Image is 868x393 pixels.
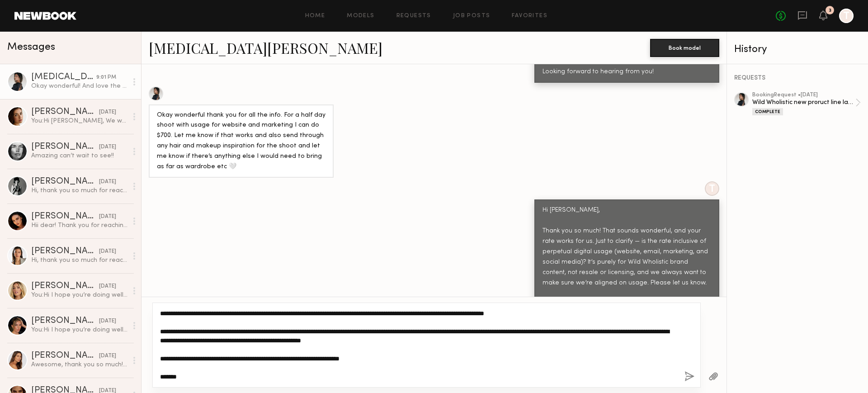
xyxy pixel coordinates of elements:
[99,213,116,221] div: [DATE]
[99,352,116,360] div: [DATE]
[31,360,127,369] div: Awesome, thank you so much! :)
[734,44,861,55] div: History
[31,177,99,186] div: [PERSON_NAME]
[31,247,99,256] div: [PERSON_NAME]
[31,82,127,90] div: Okay wonderful! And love the idea I’m sure I could find a creative way to put it together. I woul...
[829,8,831,13] div: 3
[31,117,127,125] div: You: Hi [PERSON_NAME], We wanted to reach back to you to see if you received and been loving the ...
[31,291,127,299] div: You: Hi I hope you’re doing well! I wanted to reach out to see if you’re currently offering UGC v...
[99,317,116,326] div: [DATE]
[99,108,116,117] div: [DATE]
[31,108,99,117] div: [PERSON_NAME]
[839,9,854,23] a: T
[752,98,855,107] div: Wild Wholistic new proruct line launch
[31,221,127,230] div: Hii dear! Thank you for reaching out. I make ugc for a few brands that align with me and love you...
[752,92,855,98] div: booking Request • [DATE]
[347,13,374,19] a: Models
[734,75,861,81] div: REQUESTS
[31,326,127,334] div: You: Hi I hope you’re doing well! I wanted to reach out to see if you’re currently offering UGC v...
[96,73,116,82] div: 9:01 PM
[752,108,783,115] div: Complete
[31,186,127,195] div: Hi, thank you so much for reaching out! The rate for the organic video is $300. Here are the usag...
[99,143,116,152] div: [DATE]
[149,38,382,57] a: [MEDICAL_DATA][PERSON_NAME]
[157,110,325,173] div: Okay wonderful thank you for all the info. For a half day shoot with usage for website and market...
[31,212,99,221] div: [PERSON_NAME]
[31,351,99,360] div: [PERSON_NAME]
[542,205,711,340] div: Hi [PERSON_NAME], Thank you so much! That sounds wonderful, and your rate works for us. Just to c...
[31,317,99,326] div: [PERSON_NAME]
[453,13,491,19] a: Job Posts
[31,152,127,160] div: Amazing can’t wait to see!!
[752,92,861,115] a: bookingRequest •[DATE]Wild Wholistic new proruct line launchComplete
[305,13,325,19] a: Home
[31,282,99,291] div: [PERSON_NAME]
[99,247,116,256] div: [DATE]
[650,43,719,51] a: Book model
[7,42,55,52] span: Messages
[31,256,127,265] div: Hi, thank you so much for reaching out! I’d love to discuss the potential for UGC collaboration. ...
[31,73,96,82] div: [MEDICAL_DATA][PERSON_NAME]
[31,142,99,152] div: [PERSON_NAME]
[650,39,719,57] button: Book model
[396,13,431,19] a: Requests
[99,282,116,291] div: [DATE]
[512,13,547,19] a: Favorites
[99,178,116,186] div: [DATE]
